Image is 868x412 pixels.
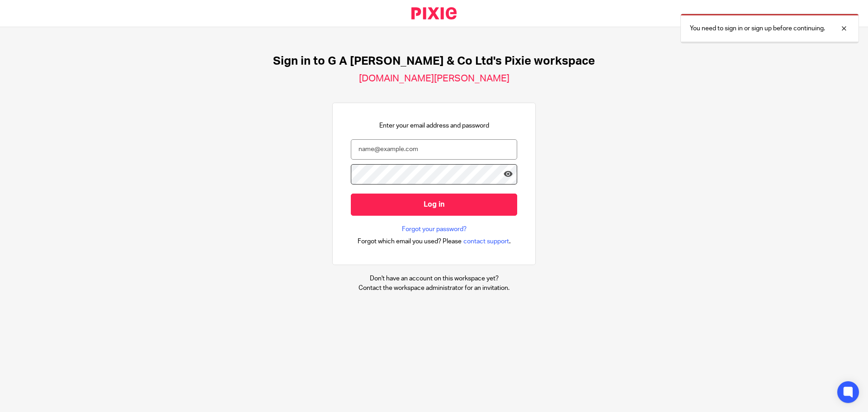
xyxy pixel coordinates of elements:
[358,236,511,246] div: .
[359,73,509,85] h2: [DOMAIN_NAME][PERSON_NAME]
[359,284,509,293] p: Contact the workspace administrator for an invitation.
[358,237,462,246] span: Forgot which email you used? Please
[690,24,825,33] p: You need to sign in or sign up before continuing.
[351,139,517,160] input: name@example.com
[402,225,467,234] a: Forgot your password?
[379,121,489,130] p: Enter your email address and password
[273,54,595,68] h1: Sign in to G A [PERSON_NAME] & Co Ltd's Pixie workspace
[359,274,509,283] p: Don't have an account on this workspace yet?
[463,237,509,246] span: contact support
[351,194,517,216] input: Log in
